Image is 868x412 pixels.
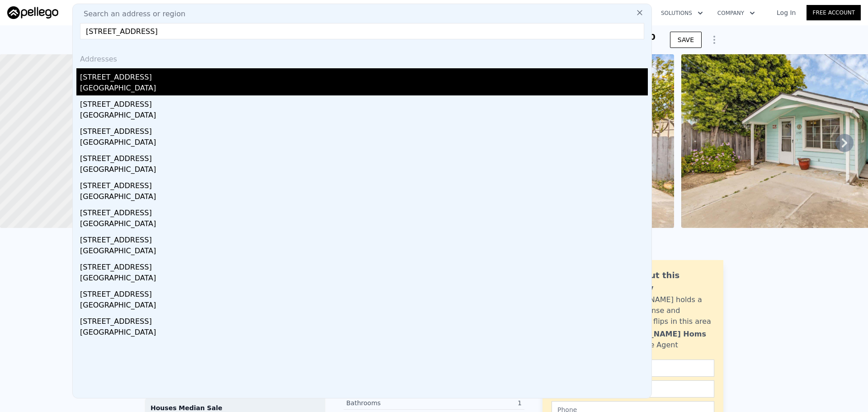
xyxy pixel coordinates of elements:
button: Company [710,5,762,21]
button: Show Options [705,31,723,49]
div: [STREET_ADDRESS] [80,95,648,110]
div: [STREET_ADDRESS] [80,123,648,137]
span: Search an address or region [76,9,185,19]
div: [GEOGRAPHIC_DATA] [80,83,648,95]
div: Bathrooms [346,398,434,407]
div: [STREET_ADDRESS] [80,68,648,83]
div: [GEOGRAPHIC_DATA] [80,137,648,150]
input: Enter an address, city, region, neighborhood or zip code [80,23,644,39]
a: Log In [766,8,807,17]
div: [GEOGRAPHIC_DATA] [80,218,648,231]
button: Solutions [654,5,710,21]
div: [GEOGRAPHIC_DATA] [80,164,648,177]
div: [STREET_ADDRESS] [80,204,648,218]
div: [GEOGRAPHIC_DATA] [80,246,648,258]
div: [GEOGRAPHIC_DATA] [80,300,648,313]
div: 1 [434,398,522,407]
img: Pellego [7,6,58,19]
div: Addresses [76,47,648,68]
div: [STREET_ADDRESS] [80,177,648,191]
div: [STREET_ADDRESS] [80,150,648,164]
div: [PERSON_NAME] holds a broker license and personally flips in this area [613,294,714,327]
div: [GEOGRAPHIC_DATA] [80,273,648,285]
div: Ask about this property [613,269,714,294]
a: Free Account [807,5,861,20]
div: [STREET_ADDRESS] [80,258,648,273]
button: SAVE [670,32,702,48]
div: [STREET_ADDRESS] [80,231,648,246]
div: [STREET_ADDRESS] [80,313,648,327]
div: [STREET_ADDRESS] [80,285,648,300]
div: [GEOGRAPHIC_DATA] [80,191,648,204]
div: [GEOGRAPHIC_DATA] [80,327,648,340]
div: [GEOGRAPHIC_DATA] [80,110,648,123]
div: [PERSON_NAME] Homs [613,329,706,340]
